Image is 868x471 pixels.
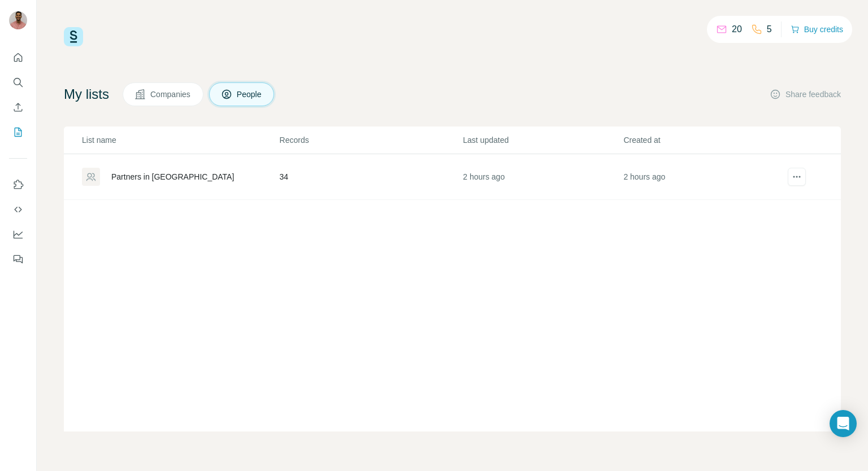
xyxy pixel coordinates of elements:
[9,11,27,29] img: Avatar
[830,410,857,437] div: Open Intercom Messenger
[788,168,806,186] button: actions
[462,154,623,200] td: 2 hours ago
[9,175,27,195] button: Use Surfe on LinkedIn
[9,122,27,142] button: My lists
[623,154,783,200] td: 2 hours ago
[463,134,622,146] p: Last updated
[732,23,742,36] p: 20
[9,72,27,93] button: Search
[82,134,279,146] p: List name
[9,97,27,117] button: Enrich CSV
[111,171,234,182] div: Partners in [GEOGRAPHIC_DATA]
[279,154,463,200] td: 34
[237,89,263,100] span: People
[791,21,843,37] button: Buy credits
[9,249,27,269] button: Feedback
[150,89,192,100] span: Companies
[770,89,841,100] button: Share feedback
[9,199,27,220] button: Use Surfe API
[64,85,109,103] h4: My lists
[9,224,27,245] button: Dashboard
[9,47,27,68] button: Quick start
[623,134,783,146] p: Created at
[767,23,772,36] p: 5
[64,27,83,46] img: Surfe Logo
[280,134,462,146] p: Records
